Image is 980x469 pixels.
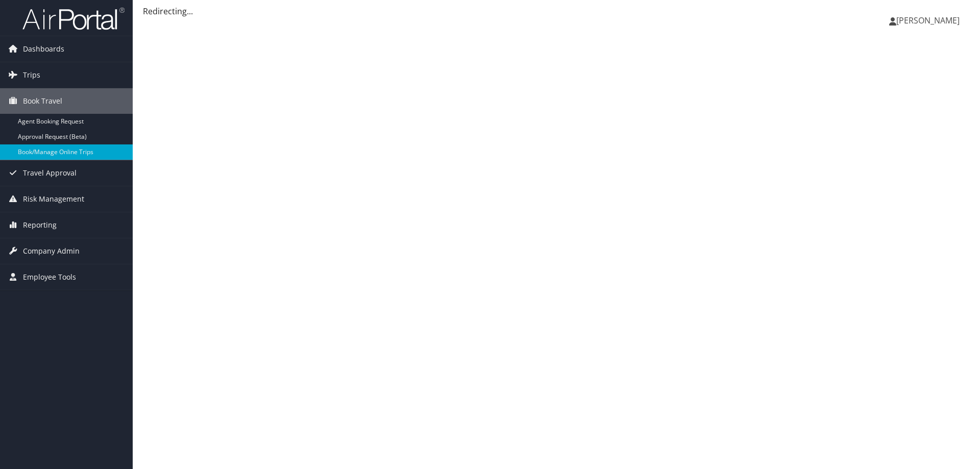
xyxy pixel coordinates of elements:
[23,264,76,290] span: Employee Tools
[23,238,80,264] span: Company Admin
[23,160,77,186] span: Travel Approval
[23,62,40,88] span: Trips
[23,186,84,212] span: Risk Management
[23,212,57,238] span: Reporting
[143,5,970,17] div: Redirecting...
[23,88,62,114] span: Book Travel
[889,5,970,36] a: [PERSON_NAME]
[896,15,960,26] span: [PERSON_NAME]
[22,7,125,31] img: airportal-logo.png
[23,36,64,62] span: Dashboards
